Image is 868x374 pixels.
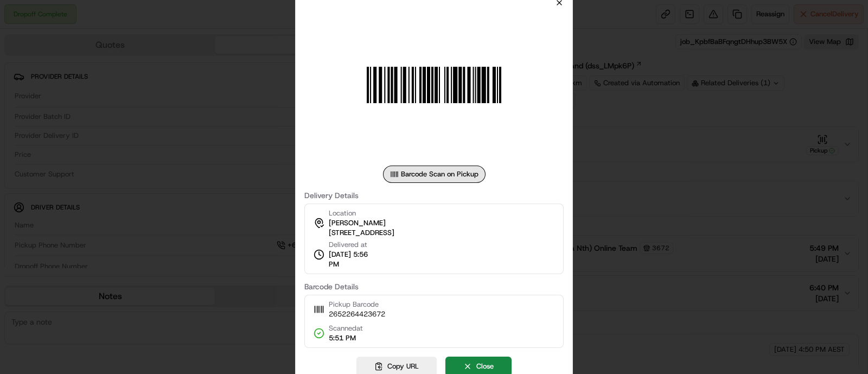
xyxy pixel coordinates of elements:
[329,250,379,269] span: [DATE] 5:56 PM
[329,324,363,333] span: Scanned at
[383,166,486,183] div: Barcode Scan on Pickup
[329,240,379,250] span: Delivered at
[329,309,385,319] span: 2652264423672
[329,208,356,218] span: Location
[304,192,564,199] label: Delivery Details
[356,7,512,163] img: barcode_scan_on_pickup image
[329,228,394,238] span: [STREET_ADDRESS]
[329,300,385,309] span: Pickup Barcode
[329,333,363,343] span: 5:51 PM
[329,218,386,228] span: [PERSON_NAME]
[304,283,564,290] label: Barcode Details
